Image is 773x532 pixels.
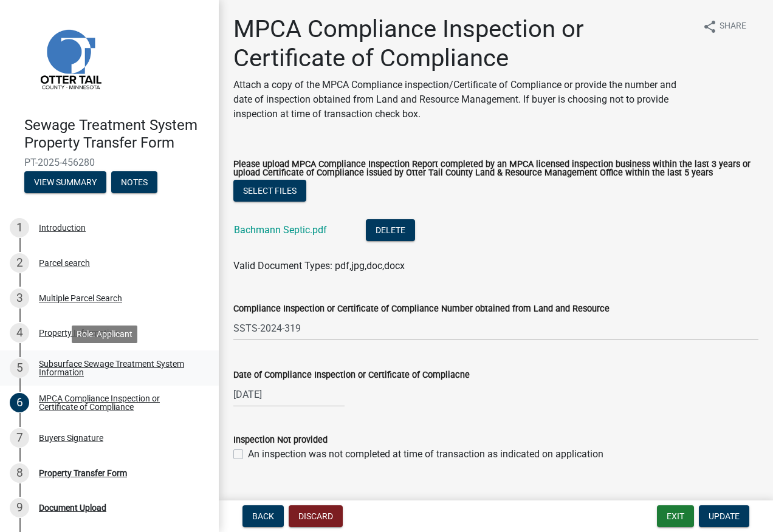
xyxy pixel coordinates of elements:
[366,219,415,241] button: Delete
[24,13,115,104] img: Otter Tail County, Minnesota
[657,505,694,527] button: Exit
[39,329,119,337] div: Property Information
[111,171,157,193] button: Notes
[10,393,29,412] div: 6
[233,180,306,202] button: Select files
[39,434,103,442] div: Buyers Signature
[233,305,610,313] label: Compliance Inspection or Certificate of Compliance Number obtained from Land and Resource
[10,253,29,273] div: 2
[24,171,106,193] button: View Summary
[693,15,756,38] button: shareShare
[366,225,415,237] wm-modal-confirm: Delete Document
[10,358,29,378] div: 5
[39,223,86,232] div: Introduction
[234,224,327,236] a: Bachmann Septic.pdf
[39,503,106,512] div: Document Upload
[24,157,194,168] span: PT-2025-456280
[39,294,122,302] div: Multiple Parcel Search
[248,447,603,462] label: An inspection was not completed at time of transaction as indicated on application
[10,428,29,448] div: 7
[233,78,693,121] p: Attach a copy of the MPCA Compliance inspection/Certificate of Compliance or provide the number a...
[233,260,405,271] span: Valid Document Types: pdf,jpg,doc,docx
[233,371,470,380] label: Date of Compliance Inspection or Certificate of Compliacne
[39,394,199,411] div: MPCA Compliance Inspection or Certificate of Compliance
[720,19,746,34] span: Share
[72,326,137,343] div: Role: Applicant
[39,469,127,477] div: Property Transfer Form
[10,498,29,517] div: 9
[252,511,274,521] span: Back
[233,160,758,178] label: Please upload MPCA Compliance Inspection Report completed by an MPCA licensed inspection business...
[10,218,29,237] div: 1
[242,505,284,527] button: Back
[699,505,749,527] button: Update
[24,117,209,152] h4: Sewage Treatment System Property Transfer Form
[289,505,343,527] button: Discard
[39,360,199,377] div: Subsurface Sewage Treatment System Information
[233,382,345,407] input: mm/dd/yyyy
[709,511,740,521] span: Update
[39,259,90,267] div: Parcel search
[10,288,29,308] div: 3
[10,323,29,343] div: 4
[10,463,29,483] div: 8
[233,15,693,73] h1: MPCA Compliance Inspection or Certificate of Compliance
[111,178,157,188] wm-modal-confirm: Notes
[233,436,328,445] label: Inspection Not provided
[703,19,717,34] i: share
[24,178,106,188] wm-modal-confirm: Summary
